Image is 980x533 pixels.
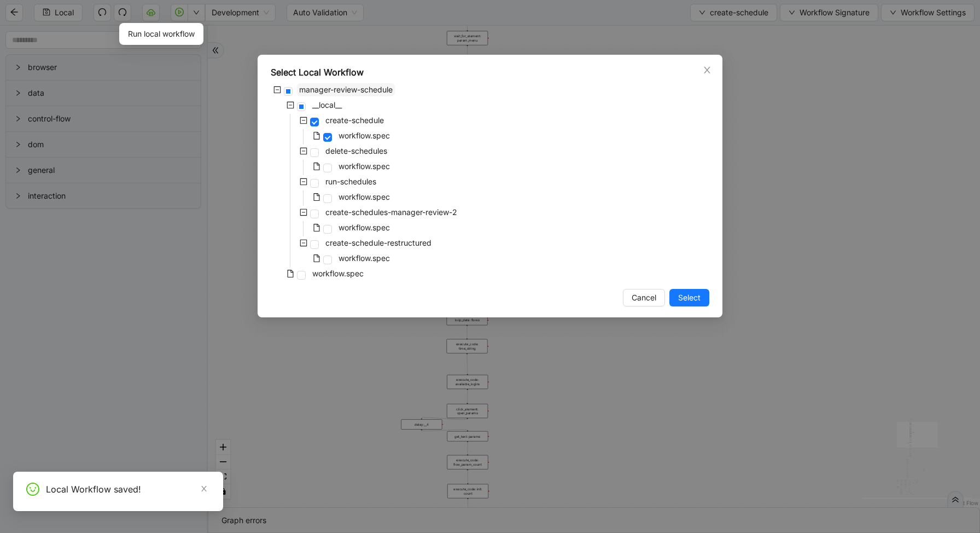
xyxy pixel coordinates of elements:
span: minus-square [273,86,281,94]
span: file [287,270,294,277]
span: workflow.spec [336,129,392,142]
span: create-schedule [325,115,384,125]
span: delete-schedules [323,144,389,158]
span: Cancel [632,292,656,304]
button: Close [701,64,713,76]
span: minus-square [300,147,307,155]
span: file [313,254,320,262]
span: create-schedule-restructured [325,238,431,247]
span: run-schedules [323,175,378,188]
span: file [313,163,320,170]
span: workflow.spec [339,161,390,171]
span: minus-square [300,208,307,216]
span: __local__ [310,99,344,112]
span: create-schedules-manager-review-2 [323,206,459,219]
div: Select Local Workflow [271,66,709,79]
span: minus-square [300,117,307,124]
span: delete-schedules [325,146,387,155]
span: workflow.spec [339,131,390,140]
span: smile [26,483,39,496]
span: manager-review-schedule [299,85,393,94]
span: minus-square [287,101,294,109]
span: workflow.spec [310,267,366,280]
span: __local__ [312,100,342,109]
button: Cancel [623,289,665,306]
span: create-schedule [323,114,386,127]
span: close [703,66,711,74]
span: create-schedules-manager-review-2 [325,207,457,217]
span: Select [678,292,701,304]
span: workflow.spec [336,160,392,173]
span: workflow.spec [339,253,390,263]
span: close [200,485,208,493]
span: workflow.spec [339,223,390,232]
span: Run local workflow [128,28,195,40]
div: Local Workflow saved! [46,483,210,496]
span: workflow.spec [336,190,392,204]
span: file [313,132,320,140]
span: workflow.spec [339,192,390,201]
span: file [313,193,320,201]
span: workflow.spec [336,221,392,234]
span: run-schedules [325,177,376,186]
span: minus-square [300,239,307,247]
span: create-schedule-restructured [323,236,434,250]
span: minus-square [300,178,307,186]
span: file [313,224,320,231]
button: Select [669,289,709,306]
span: workflow.spec [336,252,392,265]
span: manager-review-schedule [297,83,395,96]
span: workflow.spec [312,269,364,278]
